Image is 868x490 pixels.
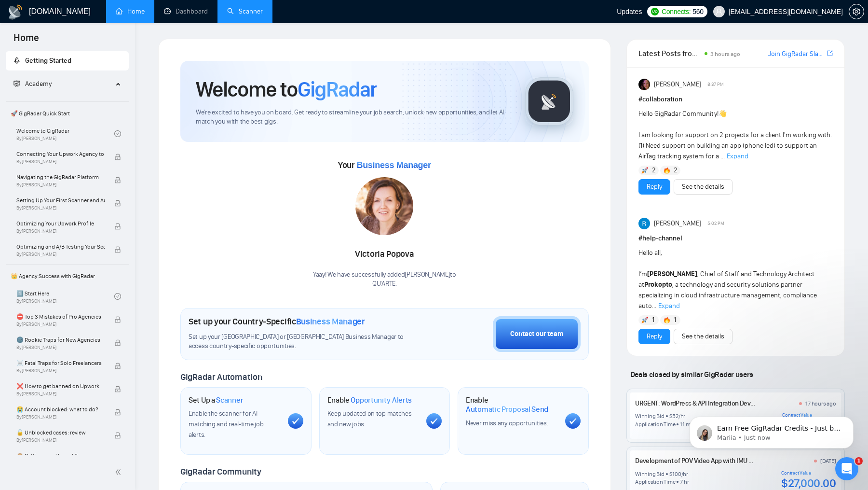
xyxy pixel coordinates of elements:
span: By [PERSON_NAME] [16,205,105,211]
span: Hello all, I’m , Chief of Staff and Technology Architect at , a technology and security solutions... [638,249,817,310]
span: Keep updated on top matches and new jobs. [327,409,412,428]
div: Winning Bid [635,470,664,478]
div: /hr [681,470,688,478]
span: Optimizing Your Upwork Profile [16,219,105,228]
span: 👑 Agency Success with GigRadar [7,266,128,286]
span: Connects: [662,6,691,17]
span: rocket [14,57,20,64]
div: Contact our team [510,329,563,339]
img: 🚀 [641,167,648,174]
span: 2 [674,166,678,175]
a: See the details [682,182,724,192]
span: lock [114,432,121,439]
div: Winning Bid [635,412,664,420]
div: Victoria Popova [313,246,456,263]
span: 🚀 GigRadar Quick Start [7,104,128,123]
span: 1 [674,315,676,325]
span: Expand [727,152,748,160]
img: gigradar-logo.png [525,77,573,126]
span: Connecting Your Upwork Agency to GigRadar [16,149,105,159]
a: Join GigRadar Slack Community [768,49,825,59]
img: upwork-logo.png [651,8,659,15]
span: GigRadar Community [180,466,261,477]
span: Academy [25,80,52,88]
span: By [PERSON_NAME] [16,391,105,397]
div: Yaay! We have successfully added [PERSON_NAME] to [313,270,456,289]
iframe: Intercom notifications message [675,396,868,464]
h1: # help-channel [638,233,833,244]
span: 🙈 Getting over Upwork? [16,451,105,461]
a: 1️⃣ Start HereBy[PERSON_NAME] [16,286,114,307]
a: Development of POV Video App with IMU Data Sync and Gesture Controls [635,457,835,465]
span: By [PERSON_NAME] [16,322,105,327]
h1: Set up your Country-Specific [189,316,365,327]
a: setting [849,8,864,15]
span: Navigating the GigRadar Platform [16,172,105,182]
strong: [PERSON_NAME] [647,270,697,278]
h1: # collaboration [638,94,833,105]
a: homeHome [116,7,145,15]
span: By [PERSON_NAME] [16,345,105,350]
span: Updates [617,8,642,15]
span: lock [114,339,121,346]
span: GigRadar Automation [180,372,262,382]
span: GigRadar [298,76,377,102]
span: 1 [652,315,654,325]
div: $ [669,412,673,420]
li: Getting Started [6,51,129,70]
img: 1695074352969-16.jpg [355,177,413,235]
span: lock [114,200,121,207]
span: ⛔ Top 3 Mistakes of Pro Agencies [16,312,105,322]
img: 🔥 [664,317,670,323]
span: Deals closed by similar GigRadar users [626,366,757,383]
div: Application Time [635,478,675,486]
span: By [PERSON_NAME] [16,228,105,234]
span: [PERSON_NAME] [654,79,701,90]
span: Hello GigRadar Community! I am looking for support on 2 projects for a client I'm working with. (... [638,110,832,160]
span: We're excited to have you on board. Get ready to streamline your job search, unlock new opportuni... [196,108,510,126]
span: 1 [855,457,863,465]
a: export [827,49,833,58]
span: Scanner [216,395,243,405]
span: 🌚 Rookie Traps for New Agencies [16,335,105,345]
iframe: Intercom live chat [835,457,858,480]
span: 👋 [719,110,727,118]
span: Business Manager [296,316,365,327]
h1: Set Up a [189,395,243,405]
h1: Welcome to [196,76,377,102]
span: Your [338,160,431,170]
button: Reply [638,329,670,344]
img: logo [8,4,23,20]
span: lock [114,177,121,183]
span: lock [114,154,121,160]
span: lock [114,363,121,369]
button: See the details [674,329,732,344]
span: Academy [14,80,52,88]
a: dashboardDashboard [164,7,208,15]
span: Setting Up Your First Scanner and Auto-Bidder [16,196,105,205]
span: lock [114,223,121,230]
div: $ [669,470,673,478]
img: 🚀 [641,317,648,323]
span: check-circle [114,130,121,137]
span: ☠️ Fatal Traps for Solo Freelancers [16,358,105,368]
span: By [PERSON_NAME] [16,252,105,257]
span: Automatic Proposal Send [466,405,548,414]
div: Application Time [635,420,675,428]
button: See the details [674,179,732,195]
span: fund-projection-screen [14,80,20,87]
span: Home [6,31,47,51]
span: lock [114,409,121,416]
a: Reply [647,182,662,192]
div: 100 [672,470,681,478]
span: double-left [115,467,124,477]
span: By [PERSON_NAME] [16,182,105,188]
span: 2 [652,166,656,175]
a: searchScanner [227,7,263,15]
span: [PERSON_NAME] [654,218,701,229]
span: lock [114,316,121,323]
span: user [716,8,722,15]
